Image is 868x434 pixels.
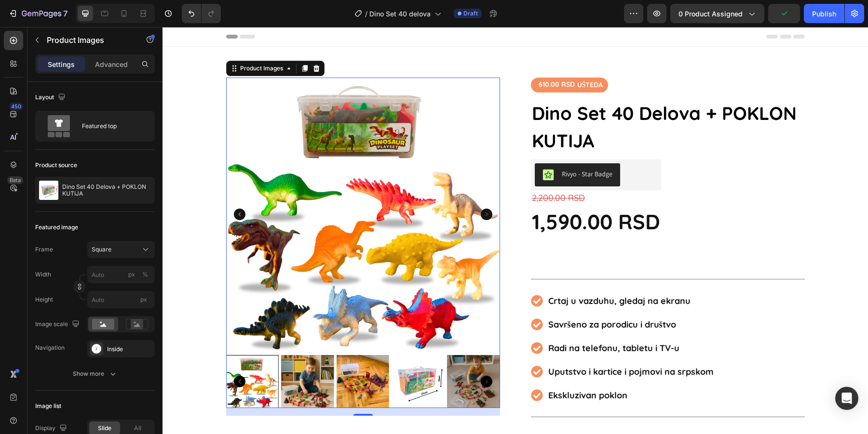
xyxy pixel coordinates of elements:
span: px [140,296,147,303]
p: Product Images [47,34,129,46]
h1: Dino Set 40 Delova + POKLON KUTIJA [368,72,642,129]
div: Product Images [76,37,122,46]
label: Frame [35,245,53,254]
div: Featured top [82,115,141,137]
button: Carousel Next Arrow [318,349,330,360]
div: 2,200.00 RSD [368,163,499,178]
input: px [87,291,155,308]
div: Undo/Redo [182,4,221,23]
input: px% [87,266,155,283]
div: Product source [35,161,77,170]
label: Width [35,270,51,279]
button: px [139,269,151,280]
button: Carousel Next Arrow [318,182,330,193]
span: All [134,424,141,433]
strong: Crtaj u vazduhu, gledaj na ekranu [386,268,528,279]
p: Radi na telefonu, tabletu i TV-u [386,315,551,328]
div: Open Intercom Messenger [835,387,858,410]
div: px [128,270,135,279]
p: Uputstvo i kartice i pojmovi na srpskom [386,338,551,351]
div: % [142,270,148,279]
div: UŠTEDA [413,52,442,65]
div: Beta [7,176,23,184]
span: Dino Set 40 delova [369,9,431,19]
div: Show more [73,369,118,379]
div: Image scale [35,318,81,331]
strong: Savršeno za porodicu i društvo [386,292,514,303]
span: Slide [98,424,111,433]
p: 7 [63,8,68,19]
img: product feature img [39,181,58,200]
div: 450 [9,103,23,110]
button: Carousel Back Arrow [71,349,83,360]
img: Rivyo.png [380,142,392,154]
div: Inside [107,345,152,354]
strong: Ekskluzivan poklon [386,363,465,374]
div: Navigation [35,343,65,352]
div: 1,590.00 RSD [368,178,499,211]
p: Advanced [95,59,128,69]
iframe: Design area [163,27,868,434]
span: Draft [463,9,478,18]
div: Image list [35,402,61,410]
span: Square [92,245,111,254]
button: % [126,269,137,280]
span: 0 product assigned [678,9,743,19]
button: Square [87,241,155,258]
div: Layout [35,91,68,104]
p: Količina: [369,405,641,423]
span: / [365,9,367,19]
button: Show more [35,365,155,382]
button: 0 product assigned [670,4,764,23]
div: 610.00 RSD [375,52,413,64]
p: Dino Set 40 Delova + POKLON KUTIJA [62,184,151,197]
div: Rivyo - Star Badge [399,142,450,152]
p: Settings [48,59,75,69]
div: Publish [812,9,836,19]
button: Rivyo - Star Badge [372,136,458,159]
button: Publish [804,4,844,23]
label: Height [35,295,53,304]
div: Featured image [35,223,78,232]
button: 7 [4,4,72,23]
